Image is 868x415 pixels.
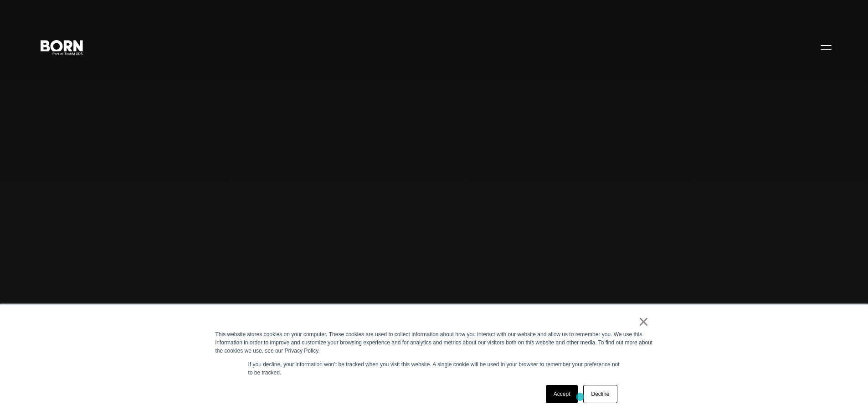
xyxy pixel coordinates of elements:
button: Open [815,37,837,56]
div: This website stores cookies on your computer. These cookies are used to collect information about... [216,330,653,355]
a: × [638,318,649,326]
p: If you decline, your information won’t be tracked when you visit this website. A single cookie wi... [248,360,620,377]
a: Accept [546,385,578,403]
a: Decline [583,385,617,403]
